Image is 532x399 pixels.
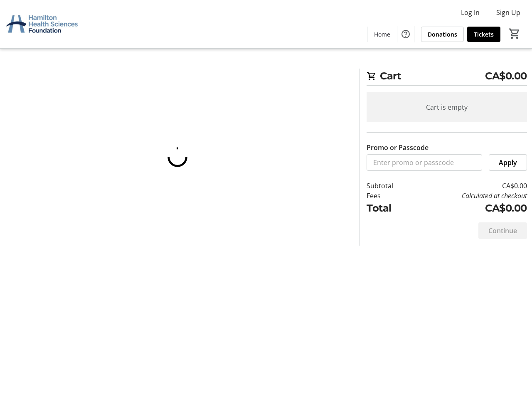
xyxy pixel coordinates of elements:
[374,30,390,39] span: Home
[428,30,457,39] span: Donations
[461,7,480,17] span: Log In
[5,3,79,45] img: Hamilton Health Sciences Foundation's Logo
[367,143,429,153] label: Promo or Passcode
[496,7,520,17] span: Sign Up
[485,69,527,84] span: CA$0.00
[367,201,413,216] td: Total
[413,191,527,201] td: Calculated at checkout
[413,181,527,191] td: CA$0.00
[421,27,464,42] a: Donations
[507,26,522,41] button: Cart
[490,6,527,19] button: Sign Up
[367,69,527,86] h2: Cart
[499,158,517,167] span: Apply
[467,27,500,42] a: Tickets
[489,154,527,171] button: Apply
[397,26,414,42] button: Help
[367,27,397,42] a: Home
[367,191,413,201] td: Fees
[413,201,527,216] td: CA$0.00
[367,92,527,122] div: Cart is empty
[454,6,486,19] button: Log In
[474,30,494,39] span: Tickets
[367,154,482,171] input: Enter promo or passcode
[367,181,413,191] td: Subtotal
